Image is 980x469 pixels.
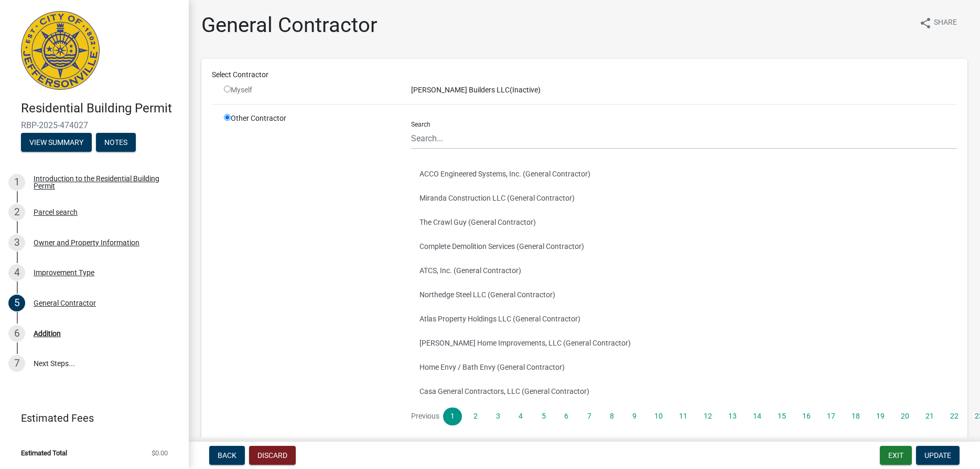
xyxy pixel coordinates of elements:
[8,234,25,251] div: 3
[249,446,296,465] button: Discard
[411,408,957,425] nav: Page navigation
[934,17,957,29] span: Share
[411,307,957,331] button: Atlas Property Holdings LLC (General Contractor)
[466,408,484,425] a: 2
[204,69,965,80] div: Select Contractor
[602,408,621,425] a: 8
[411,186,957,210] button: Miranda Construction LLC (General Contractor)
[411,331,957,355] button: [PERSON_NAME] Home Improvements, LLC (General Contractor)
[224,85,395,96] div: Myself
[796,408,817,425] a: 16
[21,120,168,130] span: RBP-2025-474027
[697,408,718,425] a: 12
[648,408,669,425] a: 10
[34,209,78,216] div: Parcel search
[510,86,541,94] span: (Inactive)
[8,295,25,311] div: 5
[722,408,743,425] a: 13
[8,174,25,191] div: 1
[21,450,67,456] span: Estimated Total
[919,17,932,29] i: share
[411,258,957,283] button: ATCS, Inc. (General Contractor)
[821,408,842,425] a: 17
[8,355,25,372] div: 7
[34,175,172,190] div: Introduction to the Residential Building Permit
[771,408,792,425] a: 15
[209,446,245,465] button: Back
[201,13,378,38] h1: General Contractor
[403,85,965,96] div: [PERSON_NAME] Builders LLC
[96,133,136,152] button: Notes
[34,299,96,307] div: General Contractor
[8,264,25,281] div: 4
[489,408,508,425] a: 3
[411,283,957,307] button: Northedge Steel LLC (General Contractor)
[911,13,965,33] button: shareShare
[870,408,891,425] a: 19
[880,446,912,465] button: Exit
[579,408,598,425] a: 7
[21,101,180,116] h4: Residential Building Permit
[216,113,403,434] div: Other Contractor
[34,330,61,337] div: Addition
[845,408,866,425] a: 18
[152,450,168,456] span: $0.00
[944,408,965,425] a: 22
[8,204,25,221] div: 2
[924,451,951,460] span: Update
[411,162,957,186] button: ACCO Engineered Systems, Inc. (General Contractor)
[21,139,92,147] wm-modal-confirm: Summary
[34,239,139,246] div: Owner and Property Information
[21,133,92,152] button: View Summary
[411,355,957,379] button: Home Envy / Bath Envy (General Contractor)
[411,210,957,234] button: The Crawl Guy (General Contractor)
[8,325,25,342] div: 6
[534,408,553,425] a: 5
[895,408,916,425] a: 20
[96,139,136,147] wm-modal-confirm: Notes
[443,408,462,425] a: 1
[411,128,957,149] input: Search...
[34,269,94,276] div: Improvement Type
[21,11,100,90] img: City of Jeffersonville, Indiana
[625,408,644,425] a: 9
[747,408,768,425] a: 14
[673,408,694,425] a: 11
[411,234,957,258] button: Complete Demolition Services (General Contractor)
[411,379,957,403] button: Casa General Contractors, LLC (General Contractor)
[916,446,960,465] button: Update
[8,408,172,429] a: Estimated Fees
[557,408,576,425] a: 6
[919,408,940,425] a: 21
[218,451,236,460] span: Back
[511,408,530,425] a: 4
